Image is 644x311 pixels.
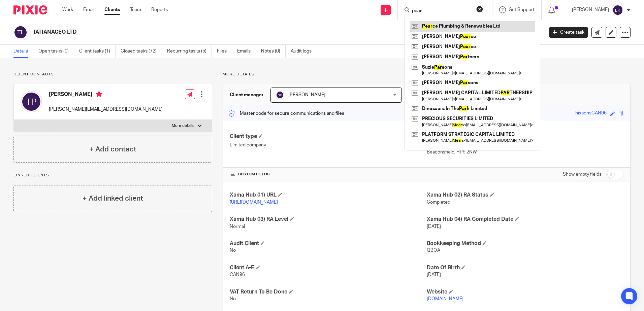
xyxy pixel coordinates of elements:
p: More details [172,123,194,129]
p: Client contacts [13,72,212,77]
p: [PERSON_NAME][EMAIL_ADDRESS][DOMAIN_NAME] [49,106,163,113]
h4: Audit Client [230,240,426,247]
h4: Client A-E [230,264,426,271]
p: More details [223,72,631,77]
h4: Client type [230,133,426,140]
span: CAN96 [230,272,245,277]
a: Recurring tasks (5) [167,45,212,58]
a: Files [217,45,232,58]
a: Create task [549,27,588,38]
img: svg%3E [276,91,284,99]
img: svg%3E [21,91,42,112]
a: Clients [104,6,120,13]
span: [PERSON_NAME] [288,93,325,97]
p: Limited company [230,142,426,148]
div: hixsonsCAN96 [575,110,607,117]
input: Search [411,8,472,14]
h4: [PERSON_NAME] [49,91,163,99]
a: Open tasks (0) [38,45,74,58]
p: Master code for secure communications and files [228,110,344,117]
h2: TATIANACEO LTD [33,29,438,36]
h4: Xama Hub 02) RA Status [427,192,623,199]
a: [DOMAIN_NAME] [427,297,463,301]
a: Notes (0) [261,45,286,58]
span: Completed [427,200,450,205]
img: svg%3E [612,5,623,15]
h4: Xama Hub 03) RA Level [230,216,426,223]
img: svg%3E [13,25,28,39]
a: Work [62,6,73,13]
h4: Xama Hub 04) RA Completed Date [427,216,623,223]
h4: VAT Return To Be Done [230,288,426,296]
h4: Bookkeeping Method [427,240,623,247]
a: Emails [237,45,256,58]
a: Details [13,45,33,58]
a: [URL][DOMAIN_NAME] [230,200,278,205]
span: [DATE] [427,224,441,229]
a: Email [83,6,94,13]
h4: Date Of Birth [427,264,623,271]
button: Clear [476,6,483,12]
a: Audit logs [291,45,317,58]
h4: + Add contact [89,144,136,154]
span: Get Support [509,7,535,12]
a: Team [130,6,141,13]
p: Linked clients [13,173,212,178]
span: [DATE] [427,272,441,277]
p: [PERSON_NAME] [572,6,609,13]
a: Closed tasks (72) [121,45,162,58]
label: Show empty fields [563,171,602,178]
h4: Website [427,288,623,296]
span: No [230,297,236,301]
img: Pixie [13,5,47,14]
a: Client tasks (1) [79,45,116,58]
h4: + Add linked client [83,193,143,204]
a: Reports [151,6,168,13]
span: No [230,248,236,253]
span: QBOA [427,248,440,253]
span: Normal [230,224,245,229]
h4: CUSTOM FIELDS [230,172,426,177]
h3: Client manager [230,92,264,98]
p: Beaconsfield, HP9 2NW [427,149,623,155]
i: Primary [96,91,102,98]
h4: Xama Hub 01) URL [230,192,426,199]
